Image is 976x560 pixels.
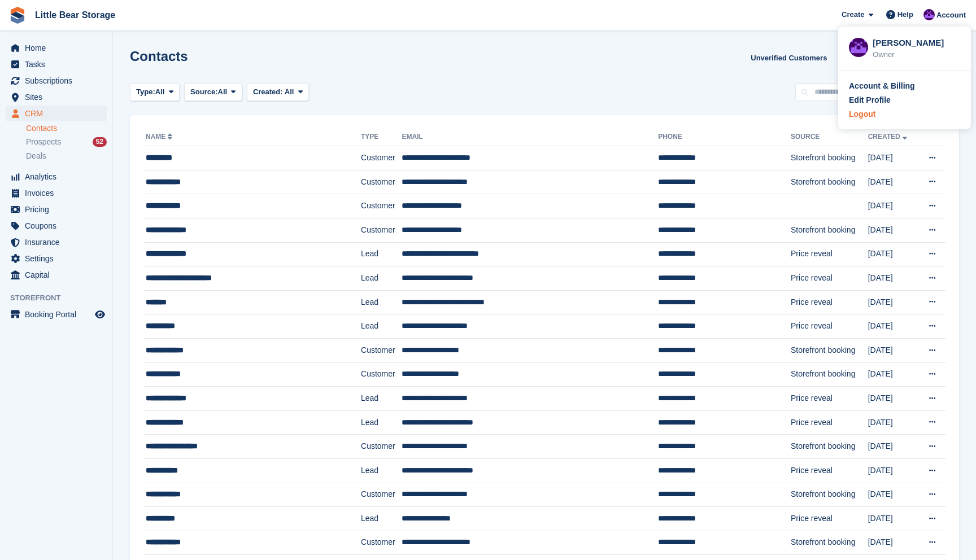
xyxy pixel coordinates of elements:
[849,80,960,92] a: Account & Billing
[361,266,402,291] td: Lead
[26,151,46,161] span: Deals
[25,106,93,121] span: CRM
[836,49,886,67] button: Export
[849,94,891,106] div: Edit Profile
[361,128,402,146] th: Type
[791,338,868,362] td: Storefront booking
[155,86,165,98] span: All
[849,108,960,120] a: Logout
[868,338,917,362] td: [DATE]
[361,338,402,362] td: Customer
[791,170,868,194] td: Storefront booking
[868,170,917,194] td: [DATE]
[868,146,917,170] td: [DATE]
[6,307,107,322] a: menu
[791,483,868,507] td: Storefront booking
[791,507,868,531] td: Price reveal
[791,410,868,435] td: Price reveal
[285,88,294,96] span: All
[361,290,402,314] td: Lead
[6,251,107,266] a: menu
[218,86,228,98] span: All
[791,531,868,555] td: Storefront booking
[6,218,107,234] a: menu
[6,89,107,105] a: menu
[361,170,402,194] td: Customer
[849,108,875,120] div: Logout
[658,128,791,146] th: Phone
[361,483,402,507] td: Customer
[402,128,658,146] th: Email
[849,80,915,92] div: Account & Billing
[791,266,868,291] td: Price reveal
[136,86,155,98] span: Type:
[247,83,309,102] button: Created: All
[25,56,93,72] span: Tasks
[868,483,917,507] td: [DATE]
[791,435,868,459] td: Storefront booking
[26,137,61,147] span: Prospects
[25,234,93,250] span: Insurance
[25,169,93,185] span: Analytics
[25,202,93,217] span: Pricing
[842,9,864,20] span: Create
[868,362,917,387] td: [DATE]
[791,146,868,170] td: Storefront booking
[25,185,93,201] span: Invoices
[361,362,402,387] td: Customer
[30,6,120,24] a: Little Bear Storage
[791,362,868,387] td: Storefront booking
[130,49,188,64] h1: Contacts
[791,128,868,146] th: Source
[184,83,242,102] button: Source: All
[868,290,917,314] td: [DATE]
[25,73,93,89] span: Subscriptions
[253,88,283,96] span: Created:
[361,194,402,218] td: Customer
[746,49,831,67] a: Unverified Customers
[6,169,107,185] a: menu
[868,242,917,266] td: [DATE]
[190,86,217,98] span: Source:
[26,136,107,148] a: Prospects 52
[25,89,93,105] span: Sites
[6,73,107,89] a: menu
[25,251,93,266] span: Settings
[361,387,402,411] td: Lead
[361,410,402,435] td: Lead
[25,267,93,283] span: Capital
[868,194,917,218] td: [DATE]
[6,185,107,201] a: menu
[6,40,107,56] a: menu
[25,307,93,322] span: Booking Portal
[361,531,402,555] td: Customer
[26,123,107,134] a: Contacts
[130,83,180,102] button: Type: All
[791,242,868,266] td: Price reveal
[791,290,868,314] td: Price reveal
[361,458,402,483] td: Lead
[868,410,917,435] td: [DATE]
[873,49,960,60] div: Owner
[93,308,107,321] a: Preview store
[25,40,93,56] span: Home
[791,387,868,411] td: Price reveal
[6,106,107,121] a: menu
[6,234,107,250] a: menu
[868,387,917,411] td: [DATE]
[849,94,960,106] a: Edit Profile
[6,267,107,283] a: menu
[849,38,868,57] img: Henry Hastings
[361,242,402,266] td: Lead
[146,133,175,141] a: Name
[361,146,402,170] td: Customer
[791,314,868,339] td: Price reveal
[923,9,935,20] img: Henry Hastings
[361,435,402,459] td: Customer
[10,292,112,304] span: Storefront
[6,56,107,72] a: menu
[936,10,966,21] span: Account
[868,314,917,339] td: [DATE]
[791,458,868,483] td: Price reveal
[791,218,868,242] td: Storefront booking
